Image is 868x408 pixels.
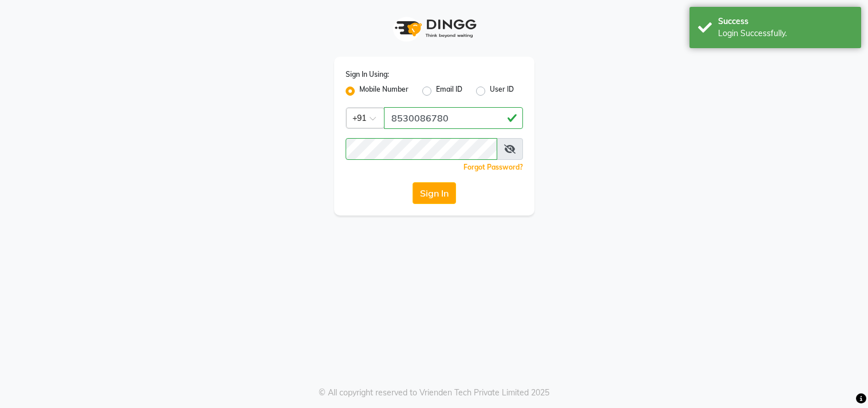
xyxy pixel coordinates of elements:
[490,84,514,98] label: User ID
[389,11,480,45] img: logo1.svg
[463,163,523,171] a: Forgot Password?
[346,138,497,160] input: Username
[413,182,456,204] button: Sign In
[718,28,853,40] div: Login Successfully.
[346,69,389,80] label: Sign In Using:
[436,84,462,98] label: Email ID
[718,15,853,28] div: Success
[359,84,409,98] label: Mobile Number
[384,107,523,129] input: Username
